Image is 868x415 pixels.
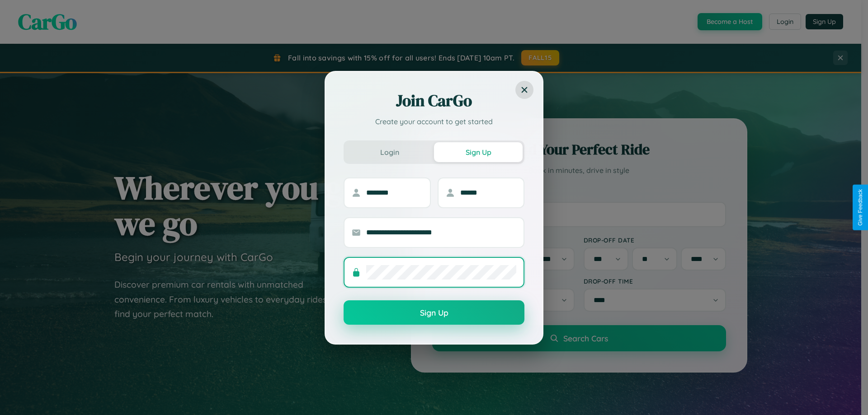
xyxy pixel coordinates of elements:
button: Sign Up [434,142,523,162]
div: Give Feedback [857,189,863,226]
button: Sign Up [344,300,524,325]
p: Create your account to get started [344,116,524,127]
h2: Join CarGo [344,90,524,112]
button: Login [345,142,434,162]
